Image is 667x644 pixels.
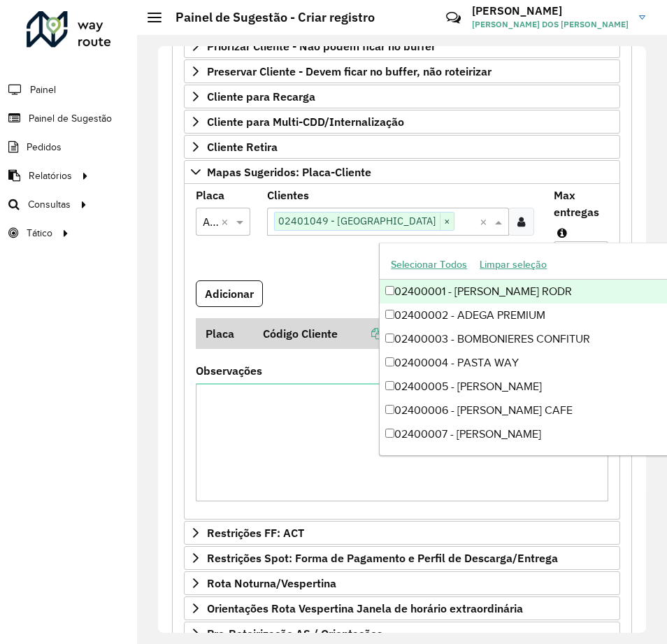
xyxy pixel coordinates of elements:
[30,83,56,97] span: Painel
[207,552,558,564] span: Restrições Spot: Forma de Pagamento e Perfil de Descarga/Entrega
[438,3,468,33] a: Contato Rápido
[184,546,620,570] a: Restrições Spot: Forma de Pagamento e Perfil de Descarga/Entrega
[207,603,523,614] span: Orientações Rota Vespertina Janela de horário extraordinária
[184,59,620,83] a: Preservar Cliente - Devem ficar no buffer, não roteirizar
[440,213,454,230] span: ×
[385,254,473,276] button: Selecionar Todos
[196,280,263,307] button: Adicionar
[196,318,253,348] th: Placa
[184,160,620,184] a: Mapas Sugeridos: Placa-Cliente
[184,110,620,134] a: Cliente para Multi-CDD/Internalização
[267,187,309,203] label: Clientes
[221,213,233,230] span: Clear all
[28,197,71,212] span: Consultas
[184,596,620,620] a: Orientações Rota Vespertina Janela de horário extraordinária
[184,34,620,58] a: Priorizar Cliente - Não podem ficar no buffer
[184,571,620,595] a: Rota Noturna/Vespertina
[184,85,620,108] a: Cliente para Recarga
[207,527,304,538] span: Restrições FF: ACT
[472,18,629,31] span: [PERSON_NAME] DOS [PERSON_NAME]
[207,116,404,127] span: Cliente para Multi-CDD/Internalização
[253,318,419,348] th: Código Cliente
[207,91,315,102] span: Cliente para Recarga
[554,187,608,220] label: Max entregas
[557,227,567,238] em: Máximo de clientes que serão colocados na mesma rota com os clientes informados
[275,213,440,229] span: 02401049 - [GEOGRAPHIC_DATA]
[29,169,72,183] span: Relatórios
[207,66,492,77] span: Preservar Cliente - Devem ficar no buffer, não roteirizar
[162,10,375,25] h2: Painel de Sugestão - Criar registro
[207,166,371,178] span: Mapas Sugeridos: Placa-Cliente
[184,521,620,545] a: Restrições FF: ACT
[196,187,224,203] label: Placa
[184,184,620,520] div: Mapas Sugeridos: Placa-Cliente
[29,111,112,126] span: Painel de Sugestão
[207,628,382,639] span: Pre-Roteirização AS / Orientações
[184,135,620,159] a: Cliente Retira
[472,4,629,17] h3: [PERSON_NAME]
[27,226,52,241] span: Tático
[338,327,382,341] a: Copiar
[207,41,436,52] span: Priorizar Cliente - Não podem ficar no buffer
[473,254,553,276] button: Limpar seleção
[207,578,336,589] span: Rota Noturna/Vespertina
[27,140,62,155] span: Pedidos
[480,213,492,230] span: Clear all
[207,141,278,152] span: Cliente Retira
[196,362,262,379] label: Observações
